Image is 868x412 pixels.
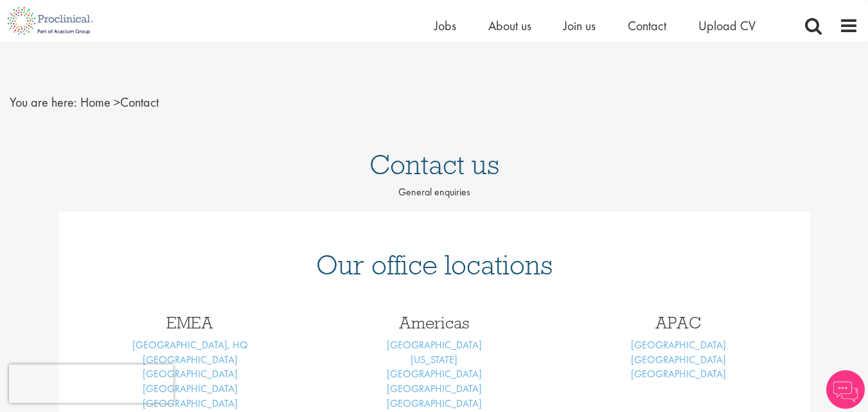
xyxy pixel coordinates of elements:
iframe: reCAPTCHA [9,364,173,403]
h3: APAC [566,314,791,331]
span: You are here: [10,94,77,111]
a: [GEOGRAPHIC_DATA] [387,382,482,395]
span: Contact [80,94,159,111]
a: breadcrumb link to Home [80,94,111,111]
a: [GEOGRAPHIC_DATA], HQ [132,338,248,352]
h1: Our office locations [78,251,791,279]
a: [GEOGRAPHIC_DATA] [143,397,238,410]
a: Join us [563,17,596,34]
a: [GEOGRAPHIC_DATA] [143,353,238,366]
a: [GEOGRAPHIC_DATA] [387,338,482,352]
h3: EMEA [78,314,303,331]
a: [GEOGRAPHIC_DATA] [143,382,238,395]
a: Upload CV [698,17,756,34]
span: > [114,94,120,111]
img: Chatbot [826,370,865,409]
a: [GEOGRAPHIC_DATA] [631,367,726,381]
a: [GEOGRAPHIC_DATA] [387,397,482,410]
h3: Americas [322,314,547,331]
a: [US_STATE] [411,353,457,366]
a: Contact [628,17,666,34]
a: About us [488,17,531,34]
a: Jobs [434,17,456,34]
a: [GEOGRAPHIC_DATA] [631,338,726,352]
a: [GEOGRAPHIC_DATA] [631,353,726,366]
a: [GEOGRAPHIC_DATA] [143,367,238,381]
a: [GEOGRAPHIC_DATA] [387,367,482,381]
